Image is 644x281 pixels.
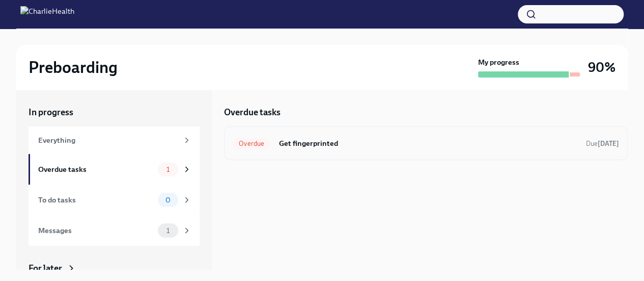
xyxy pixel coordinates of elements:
h3: 90% [588,58,615,76]
div: For later [29,262,62,274]
span: 0 [159,196,177,204]
h6: Get fingerprinted [278,138,578,149]
a: To do tasks0 [29,185,200,215]
h2: Preboarding [29,57,118,78]
span: Overdue [233,140,270,147]
div: To do tasks [38,194,154,206]
a: OverdueGet fingerprintedDue[DATE] [233,135,619,151]
div: Everything [38,135,178,146]
span: 1 [160,227,176,235]
div: Overdue tasks [38,164,154,175]
span: August 24th, 2025 09:00 [586,139,619,148]
img: CharlieHealth [20,6,74,22]
strong: My progress [478,57,519,67]
div: Messages [38,225,154,236]
h5: Overdue tasks [224,106,281,118]
a: Overdue tasks1 [29,154,200,185]
span: 1 [160,166,176,173]
a: For later [29,262,200,274]
a: Everything [29,126,200,154]
span: Due [586,140,619,147]
a: Messages1 [29,215,200,246]
a: In progress [29,106,200,118]
strong: [DATE] [598,140,619,147]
